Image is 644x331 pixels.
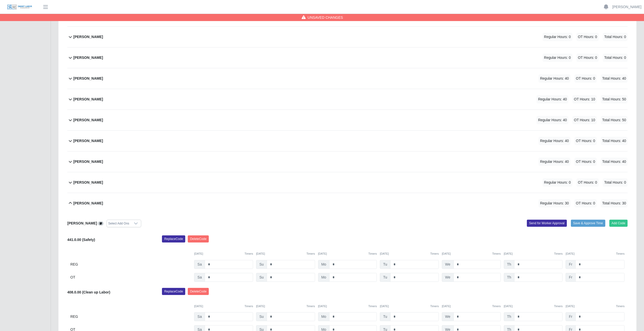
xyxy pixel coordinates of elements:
[73,138,103,144] b: [PERSON_NAME]
[504,312,514,321] span: Th
[73,159,103,164] b: [PERSON_NAME]
[442,252,501,256] div: [DATE]
[67,27,628,47] button: [PERSON_NAME] Regular Hours: 0 OT Hours: 0 Total Hours: 0
[380,304,439,308] div: [DATE]
[368,304,377,308] button: Timers
[442,260,454,269] span: We
[67,193,628,214] button: [PERSON_NAME] Regular Hours: 30 OT Hours: 0 Total Hours: 30
[380,260,390,269] span: Tu
[306,304,315,308] button: Timers
[609,220,628,227] button: Add Code
[616,304,625,308] button: Timers
[601,199,628,207] span: Total Hours: 30
[543,178,572,187] span: Regular Hours: 0
[162,288,185,295] button: ReplaceCode
[527,220,567,227] button: Send for Worker Approval
[256,273,267,282] span: Su
[70,312,191,321] div: REG
[603,33,628,41] span: Total Hours: 0
[188,235,209,242] button: DeleteCode
[536,95,568,103] span: Regular Hours: 40
[162,235,185,242] button: ReplaceCode
[318,304,377,308] div: [DATE]
[194,273,205,282] span: Sa
[368,252,377,256] button: Timers
[442,273,454,282] span: We
[538,158,570,166] span: Regular Hours: 40
[576,54,599,62] span: OT Hours: 0
[574,199,597,207] span: OT Hours: 0
[566,273,575,282] span: Fr
[318,273,329,282] span: Mo
[308,15,343,20] span: Unsaved Changes
[7,4,32,10] img: SLM Logo
[538,137,570,145] span: Regular Hours: 40
[73,201,103,206] b: [PERSON_NAME]
[318,260,329,269] span: Mo
[572,95,597,103] span: OT Hours: 10
[574,137,597,145] span: OT Hours: 0
[256,260,267,269] span: Su
[67,47,628,68] button: [PERSON_NAME] Regular Hours: 0 OT Hours: 0 Total Hours: 0
[67,68,628,89] button: [PERSON_NAME] Regular Hours: 40 OT Hours: 0 Total Hours: 40
[194,252,253,256] div: [DATE]
[612,4,641,10] a: [PERSON_NAME]
[538,74,570,83] span: Regular Hours: 40
[504,273,514,282] span: Th
[554,252,563,256] button: Timers
[543,33,572,41] span: Regular Hours: 0
[380,273,390,282] span: Tu
[107,220,131,227] div: Select Add Ons
[430,304,439,308] button: Timers
[572,116,597,124] span: OT Hours: 10
[256,312,267,321] span: Su
[70,273,191,282] div: OT
[566,260,575,269] span: Fr
[566,304,625,308] div: [DATE]
[504,260,514,269] span: Th
[576,178,599,187] span: OT Hours: 0
[256,252,315,256] div: [DATE]
[73,55,103,60] b: [PERSON_NAME]
[601,158,628,166] span: Total Hours: 40
[73,76,103,81] b: [PERSON_NAME]
[67,221,97,225] b: [PERSON_NAME]
[67,89,628,110] button: [PERSON_NAME] Regular Hours: 40 OT Hours: 10 Total Hours: 50
[67,131,628,151] button: [PERSON_NAME] Regular Hours: 40 OT Hours: 0 Total Hours: 40
[67,290,110,294] b: 408.0.00 (Clean up Labor)
[492,252,501,256] button: Timers
[73,34,103,40] b: [PERSON_NAME]
[574,74,597,83] span: OT Hours: 0
[318,312,329,321] span: Mo
[601,95,628,103] span: Total Hours: 50
[543,54,572,62] span: Regular Hours: 0
[318,252,377,256] div: [DATE]
[566,252,625,256] div: [DATE]
[67,151,628,172] button: [PERSON_NAME] Regular Hours: 40 OT Hours: 0 Total Hours: 40
[492,304,501,308] button: Timers
[603,178,628,187] span: Total Hours: 0
[306,252,315,256] button: Timers
[194,260,205,269] span: Sa
[67,110,628,130] button: [PERSON_NAME] Regular Hours: 40 OT Hours: 10 Total Hours: 50
[601,116,628,124] span: Total Hours: 50
[73,180,103,185] b: [PERSON_NAME]
[566,312,575,321] span: Fr
[536,116,568,124] span: Regular Hours: 40
[442,304,501,308] div: [DATE]
[70,260,191,269] div: REG
[244,304,253,308] button: Timers
[380,312,390,321] span: Tu
[98,221,103,225] a: View/Edit Notes
[430,252,439,256] button: Timers
[504,304,563,308] div: [DATE]
[616,252,625,256] button: Timers
[603,54,628,62] span: Total Hours: 0
[256,304,315,308] div: [DATE]
[380,252,439,256] div: [DATE]
[442,312,454,321] span: We
[538,199,570,207] span: Regular Hours: 30
[73,97,103,102] b: [PERSON_NAME]
[574,158,597,166] span: OT Hours: 0
[576,33,599,41] span: OT Hours: 0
